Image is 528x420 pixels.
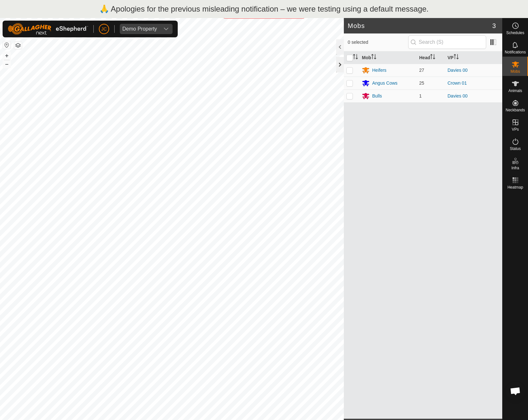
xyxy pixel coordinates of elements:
[511,70,520,73] span: Mobs
[3,41,11,49] button: Reset Map
[506,381,525,401] div: Open chat
[417,51,445,64] th: Head
[492,21,496,31] span: 3
[510,147,521,151] span: Status
[3,52,11,60] button: +
[372,67,386,74] div: Heifers
[512,127,519,131] span: VPs
[408,35,486,49] input: Search (S)
[505,108,525,112] span: Neckbands
[122,26,157,32] div: Demo Property
[353,55,358,60] p-sorticon: Activate to sort
[359,51,417,64] th: Mob
[419,93,422,98] span: 1
[430,55,435,60] p-sorticon: Activate to sort
[508,89,522,93] span: Animals
[511,166,519,170] span: Infra
[8,23,88,35] img: Gallagher Logo
[419,68,424,73] span: 27
[160,24,173,34] div: dropdown trigger
[371,55,376,60] p-sorticon: Activate to sort
[3,60,11,68] button: –
[448,93,467,98] a: Davies 00
[506,31,524,35] span: Schedules
[505,50,526,54] span: Notifications
[372,80,398,87] div: Angus Cows
[448,68,467,73] a: Davies 00
[507,185,523,189] span: Heatmap
[348,22,492,30] h2: Mobs
[445,51,502,64] th: VP
[99,3,429,15] p: 🙏 Apologies for the previous misleading notification – we were testing using a default message.
[348,39,408,46] span: 0 selected
[101,26,107,33] span: JC
[454,55,459,60] p-sorticon: Activate to sort
[120,24,160,34] span: Demo Property
[419,80,424,86] span: 25
[372,93,382,99] div: Bulls
[14,42,22,49] button: Map Layers
[448,80,467,86] a: Crown 01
